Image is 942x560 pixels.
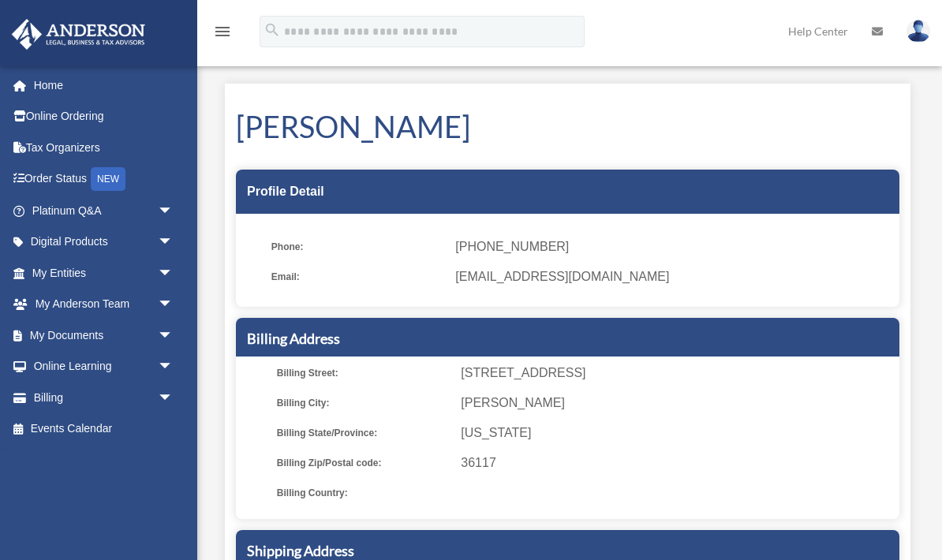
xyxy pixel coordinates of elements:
[461,452,894,474] span: 36117
[461,422,894,444] span: [US_STATE]
[91,167,125,191] div: NEW
[461,392,894,414] span: [PERSON_NAME]
[247,329,888,349] h5: Billing Address
[11,69,197,101] a: Home
[158,319,189,352] span: arrow_drop_down
[11,382,197,413] a: Billingarrow_drop_down
[236,170,899,214] div: Profile Detail
[11,101,197,133] a: Online Ordering
[11,163,197,196] a: Order StatusNEW
[213,22,232,41] i: menu
[455,236,888,258] span: [PHONE_NUMBER]
[158,226,189,259] span: arrow_drop_down
[158,195,189,227] span: arrow_drop_down
[236,106,899,147] h1: [PERSON_NAME]
[277,452,450,474] span: Billing Zip/Postal code:
[461,362,894,384] span: [STREET_ADDRESS]
[11,226,197,258] a: Digital Productsarrow_drop_down
[11,289,197,320] a: My Anderson Teamarrow_drop_down
[11,413,197,445] a: Events Calendar
[7,19,150,50] img: Anderson Advisors Platinum Portal
[11,195,197,226] a: Platinum Q&Aarrow_drop_down
[11,257,197,289] a: My Entitiesarrow_drop_down
[277,362,450,384] span: Billing Street:
[11,319,197,351] a: My Documentsarrow_drop_down
[158,382,189,414] span: arrow_drop_down
[277,482,450,504] span: Billing Country:
[158,257,189,289] span: arrow_drop_down
[906,20,930,43] img: User Pic
[271,236,444,258] span: Phone:
[277,422,450,444] span: Billing State/Province:
[158,351,189,383] span: arrow_drop_down
[277,392,450,414] span: Billing City:
[213,28,232,41] a: menu
[271,266,444,288] span: Email:
[11,351,197,383] a: Online Learningarrow_drop_down
[158,289,189,321] span: arrow_drop_down
[11,132,197,163] a: Tax Organizers
[264,21,281,39] i: search
[455,266,888,288] span: [EMAIL_ADDRESS][DOMAIN_NAME]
